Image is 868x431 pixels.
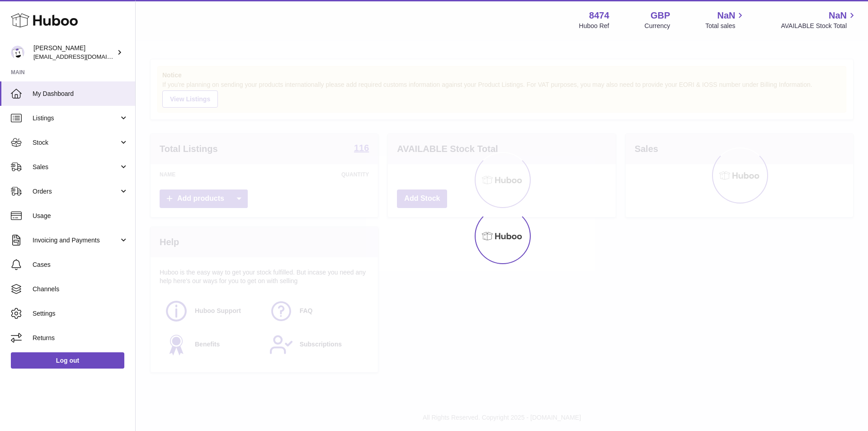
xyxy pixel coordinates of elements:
[33,309,128,318] span: Settings
[33,53,133,60] span: [EMAIL_ADDRESS][DOMAIN_NAME]
[33,187,119,196] span: Orders
[33,114,119,123] span: Listings
[33,334,128,342] span: Returns
[33,44,115,61] div: [PERSON_NAME]
[705,9,745,30] a: NaN Total sales
[33,90,128,98] span: My Dashboard
[33,163,119,171] span: Sales
[781,22,857,30] span: AVAILABLE Stock Total
[829,9,847,22] span: NaN
[11,352,124,369] a: Log out
[33,138,119,147] span: Stock
[717,9,735,22] span: NaN
[11,46,24,59] img: orders@neshealth.com
[33,260,128,269] span: Cases
[781,9,857,30] a: NaN AVAILABLE Stock Total
[651,9,670,22] strong: GBP
[579,22,609,30] div: Huboo Ref
[33,212,128,220] span: Usage
[645,22,670,30] div: Currency
[589,9,609,22] strong: 8474
[33,236,119,245] span: Invoicing and Payments
[33,285,128,294] span: Channels
[705,22,745,30] span: Total sales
